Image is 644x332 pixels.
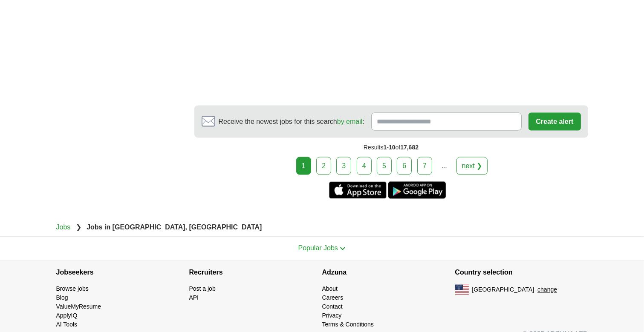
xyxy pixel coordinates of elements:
[219,117,364,127] span: Receive the newest jobs for this search :
[455,285,469,295] img: US flag
[455,261,588,285] h4: Country selection
[189,286,216,292] a: Post a job
[322,286,338,292] a: About
[189,295,199,301] a: API
[296,157,311,175] div: 1
[400,144,419,151] span: 17,682
[436,157,453,175] div: ...
[456,157,488,175] a: next ❯
[417,157,432,175] a: 7
[87,224,262,231] strong: Jobs in [GEOGRAPHIC_DATA], [GEOGRAPHIC_DATA]
[298,245,338,252] span: Popular Jobs
[194,138,588,157] div: Results of
[336,157,351,175] a: 3
[340,247,346,251] img: toggle icon
[397,157,412,175] a: 6
[56,286,89,292] a: Browse jobs
[322,295,344,301] a: Careers
[316,157,331,175] a: 2
[322,303,343,310] a: Contact
[322,312,342,319] a: Privacy
[388,182,446,199] a: Get the Android app
[322,321,374,328] a: Terms & Conditions
[377,157,392,175] a: 5
[76,224,81,231] span: ❯
[56,303,101,310] a: ValueMyResume
[56,312,78,319] a: ApplyIQ
[537,286,557,295] button: change
[472,286,534,295] span: [GEOGRAPHIC_DATA]
[56,224,71,231] a: Jobs
[329,182,387,199] a: Get the iPhone app
[56,295,68,301] a: Blog
[384,144,396,151] span: 1-10
[357,157,372,175] a: 4
[56,321,78,328] a: AI Tools
[337,118,363,125] a: by email
[528,113,580,131] button: Create alert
